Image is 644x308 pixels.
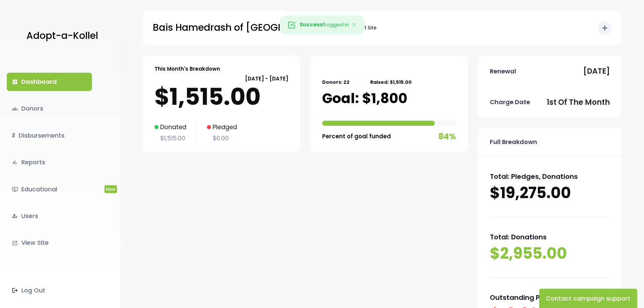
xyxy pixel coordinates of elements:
[601,24,609,32] i: add
[207,122,237,133] p: Pledged
[12,159,18,165] i: bar_chart
[154,122,186,133] p: Donated
[490,183,610,204] p: $19,275.00
[7,180,92,198] a: ondemand_videoEducationalNew
[490,243,610,264] p: $2,955.00
[154,64,220,73] p: This Month's Breakdown
[12,213,18,219] i: manage_accounts
[12,240,18,246] i: launch
[280,16,364,34] div: Logged in
[26,27,98,44] p: Adopt-a-Kollel
[154,83,288,110] p: $1,515.00
[7,153,92,171] a: bar_chartReports
[154,74,288,83] p: [DATE] - [DATE]
[322,78,350,87] p: Donors: 22
[598,21,612,35] button: add
[490,66,516,77] p: Renewal
[7,281,92,300] a: Log Out
[354,21,380,34] a: Visit Site
[583,65,610,78] p: [DATE]
[12,79,18,85] i: dashboard
[7,234,92,252] a: launchView Site
[490,97,530,108] p: Charge Date
[547,96,610,109] p: 1st of the month
[104,185,117,193] span: New
[153,19,350,36] p: Bais Hamedrash of [GEOGRAPHIC_DATA]
[490,137,537,147] p: Full Breakdown
[7,126,92,145] a: $Disbursements
[12,131,15,141] i: $
[490,170,610,183] p: Total: Pledges, Donations
[12,186,18,192] i: ondemand_video
[490,231,610,243] p: Total: Donations
[370,78,412,87] p: Raised: $1,515.00
[7,207,92,225] a: manage_accountsUsers
[345,16,364,34] button: Close
[490,291,610,304] p: Outstanding Pledges
[300,21,325,28] strong: Success!
[7,99,92,118] a: groupsDonors
[539,289,637,308] button: Contact campaign support
[154,133,186,144] p: $1,515.00
[7,73,92,91] a: dashboardDashboard
[12,106,18,112] span: groups
[23,20,98,52] a: Adopt-a-Kollel
[322,90,407,107] p: Goal: $1,800
[322,131,391,142] p: Percent of goal funded
[207,133,237,144] p: $0.00
[438,129,456,144] p: 84%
